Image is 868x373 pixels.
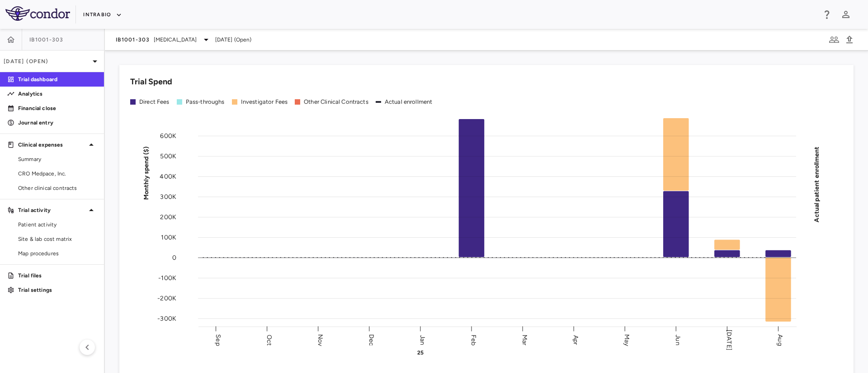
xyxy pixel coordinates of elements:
span: CRO Medpace, Inc. [18,170,97,178]
img: logo-full-SnFGN8VE.png [5,6,70,21]
tspan: 500K [160,152,176,160]
text: Jun [674,335,682,345]
div: Direct Fees [139,98,170,106]
span: Summary [18,155,97,163]
p: Financial close [18,104,97,112]
text: Feb [470,334,477,345]
tspan: 600K [160,132,176,140]
text: [DATE] [725,330,733,350]
text: Mar [521,334,528,345]
span: IB1001-303 [29,36,64,43]
text: May [623,334,631,346]
tspan: 100K [161,234,176,241]
tspan: 0 [172,254,176,262]
span: [MEDICAL_DATA] [154,36,197,44]
text: 25 [417,350,424,356]
text: Aug [776,334,784,345]
p: Trial activity [18,206,86,214]
tspan: -100K [158,274,176,282]
p: Trial files [18,272,97,280]
p: Trial settings [18,286,97,294]
span: Site & lab cost matrix [18,235,97,243]
div: Pass-throughs [186,98,225,106]
div: Actual enrollment [385,98,433,106]
tspan: 200K [160,213,176,221]
tspan: -200K [157,295,176,302]
text: Sep [214,334,222,345]
p: Trial dashboard [18,75,97,83]
text: Apr [572,335,580,345]
button: IntraBio [83,8,122,22]
tspan: 300K [160,193,176,201]
div: Investigator Fees [241,98,288,106]
p: [DATE] (Open) [4,57,90,65]
span: Map procedures [18,249,97,258]
span: Other clinical contracts [18,184,97,192]
tspan: -300K [157,315,176,322]
text: Oct [265,334,273,345]
tspan: Monthly spend ($) [142,146,150,200]
p: Journal entry [18,119,97,127]
text: Dec [368,334,375,345]
span: IB1001-303 [116,36,150,43]
text: Nov [316,334,324,346]
div: Other Clinical Contracts [304,98,368,106]
span: [DATE] (Open) [215,36,252,44]
text: Jan [419,335,426,345]
tspan: Actual patient enrollment [813,146,821,222]
h6: Trial Spend [130,76,172,88]
span: Patient activity [18,221,97,229]
tspan: 400K [160,173,176,180]
p: Clinical expenses [18,141,86,149]
p: Analytics [18,90,97,98]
